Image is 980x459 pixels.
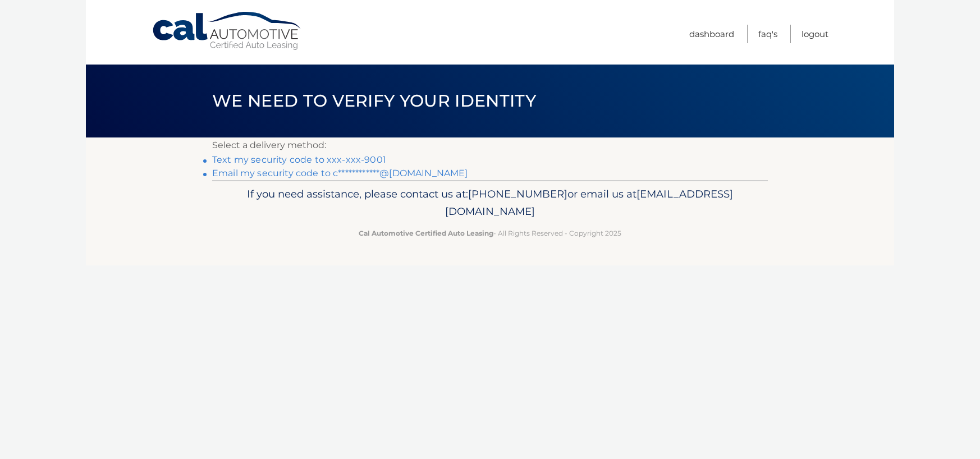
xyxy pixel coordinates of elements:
[802,25,828,43] a: Logout
[152,11,303,51] a: Cal Automotive
[359,229,493,237] strong: Cal Automotive Certified Auto Leasing
[689,25,734,43] a: Dashboard
[212,137,768,153] p: Select a delivery method:
[212,90,536,111] span: We need to verify your identity
[219,185,761,221] p: If you need assistance, please contact us at: or email us at
[219,227,761,239] p: - All Rights Reserved - Copyright 2025
[758,25,777,43] a: FAQ's
[212,154,386,165] a: Text my security code to xxx-xxx-9001
[468,187,567,200] span: [PHONE_NUMBER]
